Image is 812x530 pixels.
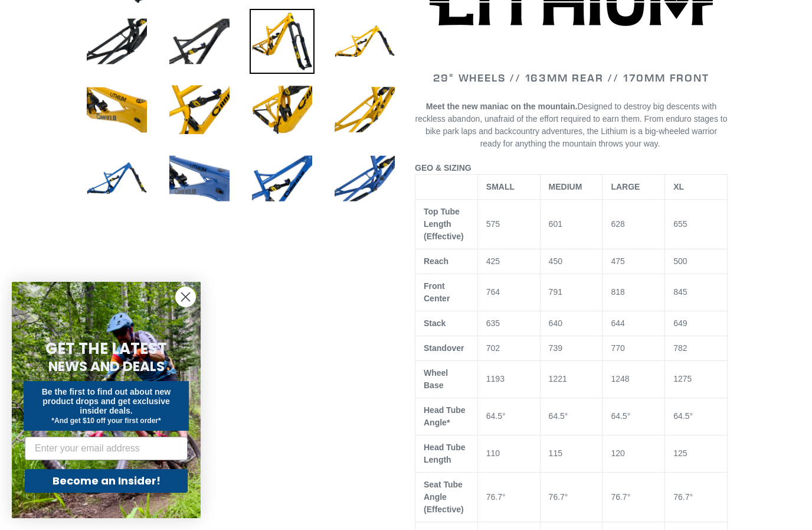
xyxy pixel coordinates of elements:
[502,411,506,421] span: °
[502,492,506,502] span: °
[665,360,728,398] td: 1275
[549,343,562,353] span: 739
[665,249,728,274] td: 500
[250,9,315,74] img: Load image into Gallery viewer, LITHIUM - Frame, Shock + Fork
[477,199,540,249] td: 575
[611,182,640,191] span: LARGE
[51,417,161,425] span: *And get $10 off your first order*
[477,311,540,336] td: 635
[424,343,464,353] span: Standover
[167,77,232,142] img: Load image into Gallery viewer, LITHIUM - Frame, Shock + Fork
[540,274,603,311] td: 791
[658,139,660,148] span: .
[477,398,540,435] td: 64.5
[540,311,603,336] td: 640
[332,9,397,74] img: Load image into Gallery viewer, LITHIUM - Frame, Shock + Fork
[603,311,665,336] td: 644
[25,469,188,493] button: Become an Insider!
[540,199,603,249] td: 601
[665,472,728,522] td: 76.7
[603,435,665,472] td: 120
[603,249,665,274] td: 475
[250,77,315,142] img: Load image into Gallery viewer, LITHIUM - Frame, Shock + Fork
[167,9,232,74] img: Load image into Gallery viewer, LITHIUM - Frame, Shock + Fork
[424,318,446,328] span: Stack
[665,274,728,311] td: 845
[689,492,693,502] span: °
[540,398,603,435] td: 64.5
[424,480,464,514] span: Seat Tube Angle (Effective)
[540,360,603,398] td: 1221
[603,274,665,311] td: 818
[603,336,665,360] td: 770
[45,338,167,359] span: GET THE LATEST
[424,443,466,464] span: Head Tube Length
[665,435,728,472] td: 125
[665,336,728,360] td: 782
[603,199,665,249] td: 628
[477,472,540,522] td: 76.7
[433,71,709,84] span: 29" WHEELS // 163mm REAR // 170mm FRONT
[477,435,540,472] td: 110
[689,411,693,421] span: °
[425,114,728,148] span: From enduro stages to bike park laps and backcountry adventures, the Lithium is a big-wheeled war...
[603,398,665,435] td: 64.5
[424,207,464,241] span: Top Tube Length (Effective)
[175,287,196,307] button: Close dialog
[565,411,568,421] span: °
[549,182,582,191] span: MEDIUM
[42,387,171,415] span: Be the first to find out about new product drops and get exclusive insider deals.
[84,146,149,211] img: Load image into Gallery viewer, LITHIUM - Frame, Shock + Fork
[540,435,603,472] td: 115
[48,357,165,376] span: NEWS AND DEALS
[477,336,540,360] td: 702
[25,437,188,460] input: Enter your email address
[565,492,568,502] span: °
[167,146,232,211] img: Load image into Gallery viewer, LITHIUM - Frame, Shock + Fork
[665,311,728,336] td: 649
[603,472,665,522] td: 76.7
[603,360,665,398] td: 1248
[477,274,540,311] td: 764
[486,182,515,191] span: SMALL
[540,472,603,522] td: 76.7
[84,77,149,142] img: Load image into Gallery viewer, LITHIUM - Frame, Shock + Fork
[424,281,450,303] span: Front Center
[84,9,149,74] img: Load image into Gallery viewer, LITHIUM - Frame, Shock + Fork
[424,405,466,427] span: Head Tube Angle*
[477,360,540,398] td: 1193
[424,368,448,390] span: Wheel Base
[627,411,631,421] span: °
[415,102,728,148] span: Designed to destroy big descents with reckless abandon, unafraid of the effort required to earn t...
[627,492,631,502] span: °
[540,249,603,274] td: 450
[477,249,540,274] td: 425
[250,146,315,211] img: Load image into Gallery viewer, LITHIUM - Frame, Shock + Fork
[426,102,578,111] b: Meet the new maniac on the mountain.
[332,77,397,142] img: Load image into Gallery viewer, LITHIUM - Frame, Shock + Fork
[424,256,448,266] span: Reach
[665,199,728,249] td: 655
[665,398,728,435] td: 64.5
[673,182,684,191] span: XL
[415,163,472,173] span: GEO & SIZING
[332,146,397,211] img: Load image into Gallery viewer, LITHIUM - Frame, Shock + Fork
